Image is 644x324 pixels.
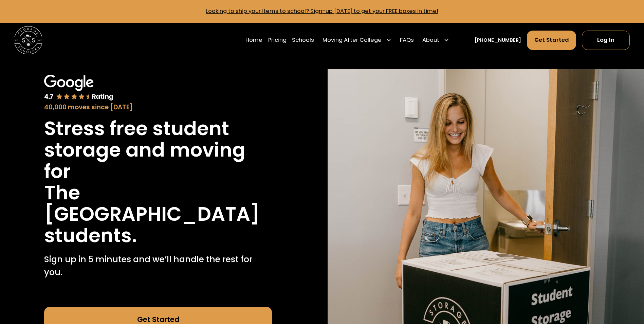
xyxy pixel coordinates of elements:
img: Google 4.7 star rating [44,75,113,101]
a: [PHONE_NUMBER] [475,37,521,44]
a: Get Started [527,31,576,50]
a: Pricing [268,30,287,50]
div: About [422,36,439,44]
p: Sign up in 5 minutes and we’ll handle the rest for you. [44,253,272,278]
h1: students. [44,225,137,246]
a: Looking to ship your items to school? Sign-up [DATE] to get your FREE boxes in time! [206,7,438,15]
a: Log In [582,31,630,50]
div: About [420,30,452,50]
a: Home [245,30,262,50]
a: Schools [292,30,314,50]
h1: The [GEOGRAPHIC_DATA] [44,182,272,225]
a: FAQs [400,30,414,50]
div: Moving After College [320,30,394,50]
img: Storage Scholars main logo [14,26,42,54]
h1: Stress free student storage and moving for [44,118,272,182]
div: 40,000 moves since [DATE] [44,103,272,112]
div: Moving After College [323,36,382,44]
